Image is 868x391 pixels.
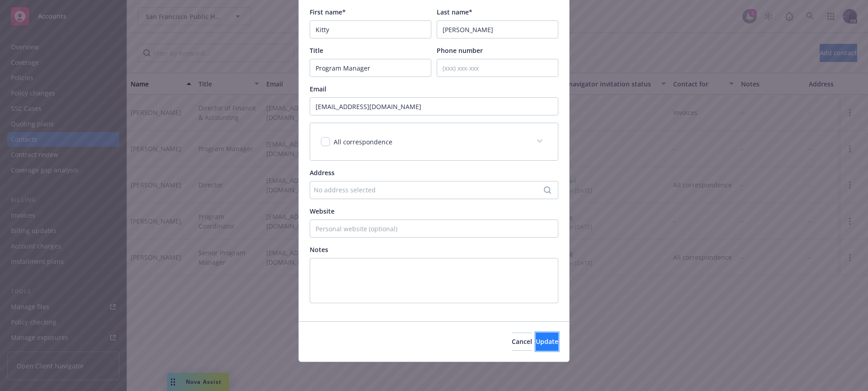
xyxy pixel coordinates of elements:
span: All correspondence [334,138,392,146]
span: First name* [310,8,346,16]
input: Personal website (optional) [310,219,558,238]
input: e.g. CFO [310,59,431,77]
button: Cancel [512,333,532,351]
span: Website [310,207,335,215]
button: No address selected [310,181,558,199]
input: (xxx) xxx-xxx [437,59,558,77]
input: First Name [310,20,431,38]
svg: Search [544,186,551,194]
span: Address [310,168,335,177]
div: No address selected [314,185,545,195]
span: Title [310,46,323,55]
input: example@email.com [310,97,558,115]
span: Phone number [437,46,483,55]
div: All correspondence [310,123,558,160]
span: Notes [310,245,328,254]
span: Email [310,85,326,93]
button: Update [536,333,558,351]
span: Cancel [512,337,532,346]
span: Update [536,337,558,346]
span: Last name* [437,8,472,16]
input: Last Name [437,20,558,38]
